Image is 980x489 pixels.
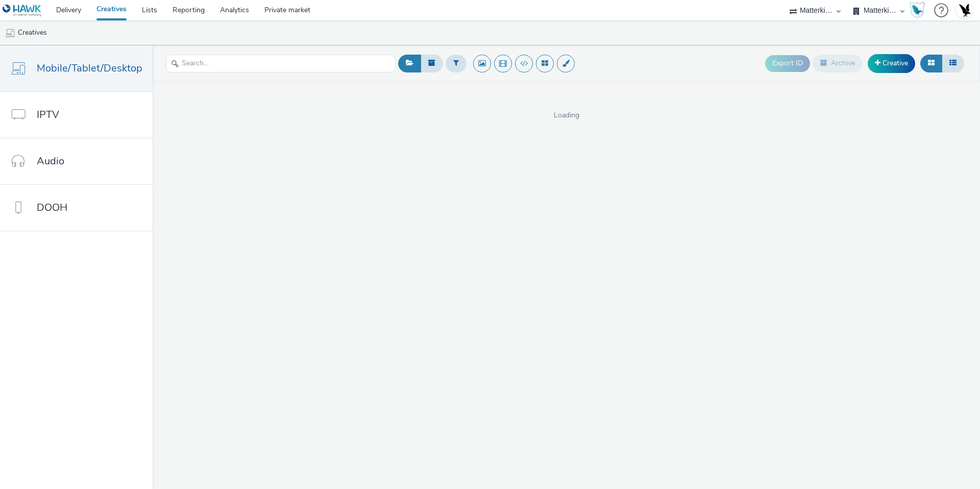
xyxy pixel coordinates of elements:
[813,55,863,72] button: Archive
[920,55,942,72] button: Grid
[37,61,142,76] span: Mobile/Tablet/Desktop
[37,154,64,168] span: Audio
[3,4,42,17] img: undefined Logo
[5,28,15,38] img: mobile
[942,55,964,72] button: Table
[765,55,810,71] button: Export ID
[37,107,59,122] span: IPTV
[166,55,396,72] input: Search...
[153,110,980,120] span: Loading
[37,200,67,215] span: DOOH
[957,3,972,18] img: Account UK
[910,2,925,18] img: Hawk Academy
[868,54,915,72] a: Creative
[910,2,929,18] a: Hawk Academy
